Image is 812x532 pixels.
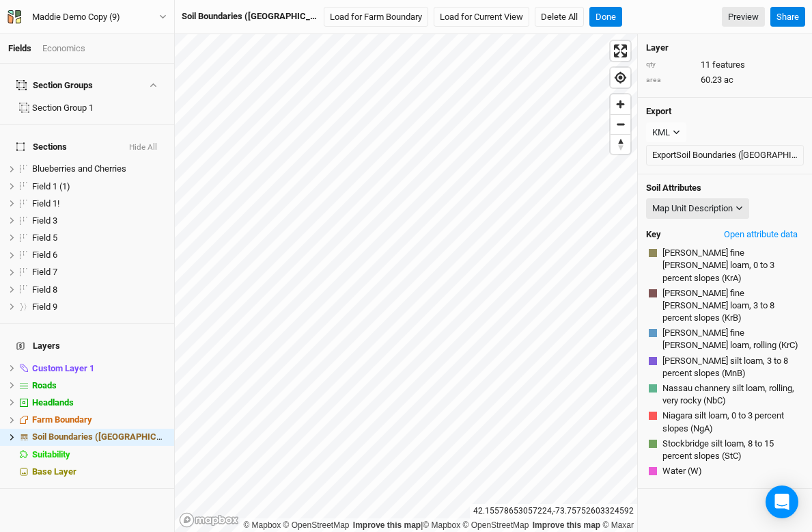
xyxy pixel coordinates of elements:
[611,94,630,114] button: Zoom in
[32,198,166,209] div: Field 1!
[32,215,57,226] span: Field 3
[16,142,67,152] span: Sections
[646,229,661,240] h4: Key
[724,74,733,86] span: ac
[611,41,630,61] button: Enter fullscreen
[646,59,694,70] div: qty
[32,284,57,295] span: Field 8
[32,302,166,312] div: Field 9
[32,302,57,312] span: Field 9
[611,134,630,154] button: Reset bearing to north
[32,163,126,174] span: Blueberries and Cherries
[32,10,120,24] div: Maddie Demo Copy (9)
[243,518,634,532] div: |
[646,74,804,86] div: 60.23
[646,198,749,219] button: Map Unit Description
[32,103,166,114] div: Section Group 1
[32,363,166,374] div: Custom Layer 1
[470,504,637,518] div: 42.15578653057224 , -73.75752603324592
[589,7,622,27] button: Done
[32,397,166,408] div: Headlands
[662,382,801,407] span: Nassau channery silt loam, rolling, very rocky (NbC)
[7,10,167,25] button: Maddie Demo Copy (9)
[32,198,59,209] span: Field 1!
[32,380,57,390] span: Roads
[147,81,158,90] button: Show section groups
[463,520,529,530] a: OpenStreetMap
[722,7,765,27] a: Preview
[712,59,745,71] span: features
[32,431,166,442] div: Soil Boundaries (US)
[646,42,804,53] h4: Layer
[324,7,428,27] button: Load for Farm Boundary
[662,355,801,380] span: [PERSON_NAME] silt loam, 3 to 8 percent slopes (MnB)
[646,75,694,85] div: area
[175,34,637,532] canvas: Map
[353,520,421,530] a: Improve this map
[32,414,92,425] span: Farm Boundary
[662,438,801,462] span: Stockbridge silt loam, 8 to 15 percent slopes (StC)
[32,163,166,174] div: Blueberries and Cherries
[32,267,57,277] span: Field 7
[646,145,804,165] button: ExportSoil Boundaries ([GEOGRAPHIC_DATA])
[423,520,460,530] a: Mapbox
[662,247,801,284] span: [PERSON_NAME] fine [PERSON_NAME] loam, 0 to 3 percent slopes (KrA)
[646,122,686,143] button: KML
[602,520,634,530] a: Maxar
[718,224,804,245] button: Open attribute data
[32,431,188,442] span: Soil Boundaries ([GEOGRAPHIC_DATA])
[611,114,630,134] button: Zoom out
[32,250,166,261] div: Field 6
[16,80,93,91] div: Section Groups
[646,59,804,71] div: 11
[8,332,166,360] h4: Layers
[611,68,630,88] button: Find my location
[32,232,166,243] div: Field 5
[766,486,798,518] div: Open Intercom Messenger
[32,250,57,260] span: Field 6
[32,181,70,191] span: Field 1 (1)
[32,181,166,192] div: Field 1 (1)
[32,363,94,373] span: Custom Layer 1
[283,520,350,530] a: OpenStreetMap
[652,202,733,215] div: Map Unit Description
[32,215,166,226] div: Field 3
[662,327,801,351] span: [PERSON_NAME] fine [PERSON_NAME] loam, rolling (KrC)
[662,410,801,434] span: Niagara silt loam, 0 to 3 percent slopes (NgA)
[533,520,600,530] a: Improve this map
[32,397,74,408] span: Headlands
[646,183,804,194] h4: Soil Attributes
[646,106,804,117] h4: Export
[770,7,805,27] button: Share
[182,10,318,23] div: Soil Boundaries (US)
[611,115,630,134] span: Zoom out
[32,414,166,425] div: Farm Boundary
[128,143,158,152] button: Hide All
[32,466,76,477] span: Base Layer
[32,466,166,477] div: Base Layer
[179,512,239,528] a: Mapbox logo
[662,287,801,325] span: [PERSON_NAME] fine [PERSON_NAME] loam, 3 to 8 percent slopes (KrB)
[32,449,70,460] span: Suitability
[32,449,166,460] div: Suitability
[32,380,166,391] div: Roads
[243,520,281,530] a: Mapbox
[32,232,57,243] span: Field 5
[42,42,85,55] div: Economics
[8,43,31,53] a: Fields
[535,7,584,27] button: Delete All
[32,284,166,295] div: Field 8
[32,267,166,278] div: Field 7
[434,7,529,27] button: Load for Current View
[662,465,702,477] span: Water (W)
[652,126,670,139] div: KML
